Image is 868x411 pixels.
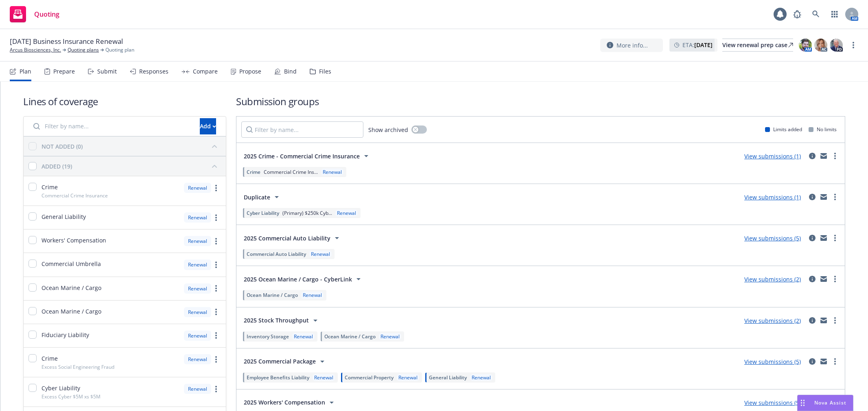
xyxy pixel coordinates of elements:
div: Renewal [184,307,211,317]
span: Commercial Property [345,374,394,381]
span: 2025 Stock Throughput [244,316,309,324]
a: more [211,307,221,317]
span: Crime [247,169,260,175]
div: Renewal [379,333,401,340]
button: ADDED (19) [42,160,221,173]
div: Renewal [292,333,315,340]
div: Plan [20,68,31,75]
a: circleInformation [807,316,817,325]
span: Ocean Marine / Cargo [247,292,298,299]
a: View renewal prep case [722,39,793,52]
div: Renewal [397,374,419,381]
a: Search [808,6,824,22]
a: more [211,355,221,364]
button: Nova Assist [797,395,853,411]
a: more [211,283,221,293]
a: View submissions (2) [744,317,801,324]
div: Responses [139,68,168,75]
a: Quoting plans [68,46,99,54]
div: Renewal [184,183,211,193]
a: Arcus Biosciences, Inc. [10,46,61,54]
button: 2025 Commercial Auto Liability [241,230,344,246]
div: Drag to move [798,395,808,411]
span: (Primary) $250k Cyb... [282,210,332,216]
span: 2025 Commercial Auto Liability [244,234,330,242]
a: more [211,236,221,246]
a: more [830,316,840,325]
div: Renewal [184,236,211,246]
a: Quoting [7,3,63,26]
a: circleInformation [807,274,817,284]
a: more [830,274,840,284]
div: Renewal [184,283,211,294]
a: circleInformation [807,151,817,161]
button: More info... [600,39,663,52]
a: more [830,233,840,243]
div: Files [319,68,331,75]
span: 2025 Crime - Commercial Crime Insurance [244,152,360,160]
a: mail [819,233,829,243]
a: more [211,183,221,193]
div: No limits [809,126,837,133]
span: Inventory Storage [247,333,289,340]
input: Filter by name... [28,118,195,134]
span: [DATE] Business Insurance Renewal [10,37,123,46]
div: Renewal [184,384,211,394]
a: View submissions (2) [744,275,801,283]
a: more [830,151,840,161]
span: Quoting plan [105,46,134,54]
img: photo [830,39,843,52]
a: circleInformation [807,192,817,202]
a: mail [819,316,829,325]
a: mail [819,192,829,202]
div: Prepare [53,68,75,75]
strong: [DATE] [694,41,713,49]
a: Report a Bug [789,6,805,22]
a: View submissions (5) [744,234,801,242]
span: Show archived [368,125,408,134]
span: Excess Cyber $5M xs $5M [42,393,101,400]
div: Submit [97,68,117,75]
a: View submissions (1) [744,193,801,201]
span: More info... [617,41,648,50]
a: View submissions (5) [744,399,801,407]
span: Crime [42,183,58,191]
span: General Liability [42,212,86,221]
span: Commercial Umbrella [42,260,101,268]
button: 2025 Stock Throughput [241,312,323,329]
span: Nova Assist [814,399,846,406]
span: Duplicate [244,193,270,201]
h1: Submission groups [236,95,845,108]
a: more [211,331,221,340]
button: NOT ADDED (0) [42,140,221,153]
span: Fiduciary Liability [42,331,89,339]
a: more [211,213,221,223]
button: 2025 Workers' Compensation [241,394,339,411]
span: Crime [42,354,58,363]
a: mail [819,274,829,284]
div: Renewal [321,169,343,175]
span: General Liability [429,374,467,381]
a: circleInformation [807,357,817,366]
a: View submissions (5) [744,358,801,366]
div: Renewal [301,292,324,299]
a: more [830,357,840,366]
span: 2025 Workers' Compensation [244,398,325,407]
a: mail [819,357,829,366]
div: Bind [284,68,297,75]
a: Switch app [826,6,843,22]
div: Limits added [765,126,802,133]
input: Filter by name... [241,121,363,138]
div: Renewal [184,331,211,341]
button: 2025 Crime - Commercial Crime Insurance [241,148,374,164]
span: Commercial Crime Insurance [42,192,108,199]
span: Excess Social Engineering Fraud [42,363,114,370]
div: Renewal [309,251,332,257]
button: 2025 Ocean Marine / Cargo - CyberLink [241,271,366,287]
span: Quoting [34,11,59,17]
div: View renewal prep case [722,39,793,51]
div: Add [200,119,216,134]
span: Commercial Crime Ins... [264,169,318,175]
span: ETA : [682,41,713,49]
span: Ocean Marine / Cargo [42,283,101,292]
